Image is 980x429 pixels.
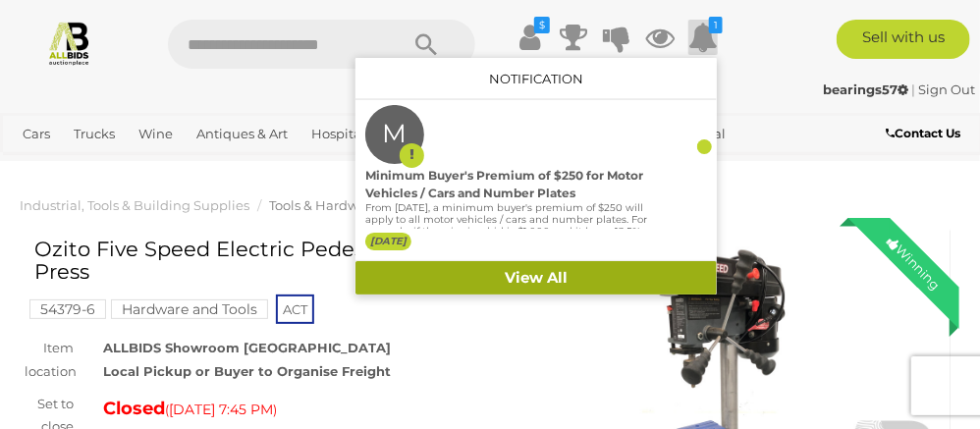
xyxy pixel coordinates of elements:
[10,337,88,383] div: Item location
[189,118,296,150] a: Antiques & Art
[837,20,970,59] a: Sell with us
[111,301,268,317] a: Hardware and Tools
[224,150,379,183] a: [GEOGRAPHIC_DATA]
[823,81,911,97] a: bearings57
[34,238,463,283] h1: Ozito Five Speed Electric Pedestal Drill Press
[169,401,273,418] span: [DATE] 7:45 PM
[103,340,391,355] strong: ALLBIDS Showroom [GEOGRAPHIC_DATA]
[20,197,249,213] a: Industrial, Tools & Building Supplies
[15,118,58,150] a: Cars
[276,295,314,324] span: ACT
[66,118,123,150] a: Trucks
[365,233,411,250] label: [DATE]
[103,363,391,379] strong: Local Pickup or Buyer to Organise Freight
[886,123,965,144] a: Contact Us
[869,218,959,308] div: Winning
[103,398,165,419] strong: Closed
[355,261,717,295] a: View All
[29,301,106,317] a: 54379-6
[534,17,550,33] i: $
[918,81,975,97] a: Sign Out
[823,81,908,97] strong: bearings57
[382,105,407,164] label: M
[688,20,718,55] a: 1
[111,299,268,319] mark: Hardware and Tools
[269,197,379,213] a: Tools & Hardware
[160,150,216,183] a: Sports
[911,81,915,97] span: |
[516,20,545,55] a: $
[365,202,648,296] p: From [DATE], a minimum buyer's premium of $250 will apply to all motor vehicles / cars and number...
[99,150,152,183] a: Office
[131,118,181,150] a: Wine
[15,150,91,183] a: Jewellery
[489,71,583,86] a: Notification
[365,167,648,202] div: Minimum Buyer's Premium of $250 for Motor Vehicles / Cars and Number Plates
[303,118,389,150] a: Hospitality
[29,299,106,319] mark: 54379-6
[377,20,475,69] button: Search
[46,20,92,66] img: Allbids.com.au
[709,17,723,33] i: 1
[886,126,960,140] b: Contact Us
[165,402,277,417] span: ( )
